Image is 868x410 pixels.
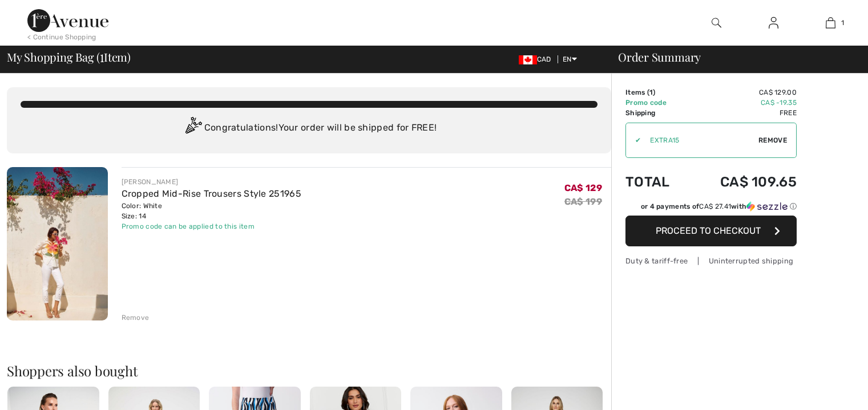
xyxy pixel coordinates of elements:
[656,225,761,236] span: Proceed to Checkout
[826,16,835,30] img: My Bag
[122,201,301,221] div: Color: White Size: 14
[626,135,641,145] div: ✔
[758,135,787,145] span: Remove
[699,202,731,210] span: CA$ 27.41
[563,55,577,63] span: EN
[802,16,858,30] a: 1
[122,188,301,199] a: Cropped Mid-Rise Trousers Style 251965
[769,16,778,30] img: My Info
[625,87,688,98] td: Items ( )
[688,98,797,108] td: CA$ -19.35
[21,117,597,140] div: Congratulations! Your order will be shipped for FREE!
[625,255,797,266] div: Duty & tariff-free | Uninterrupted shipping
[625,98,688,108] td: Promo code
[649,88,653,96] span: 1
[181,117,204,140] img: Congratulation2.svg
[7,167,108,320] img: Cropped Mid-Rise Trousers Style 251965
[564,182,602,193] span: CA$ 129
[122,177,301,187] div: [PERSON_NAME]
[625,163,688,201] td: Total
[760,16,788,30] a: Sign In
[7,364,611,377] h2: Shoppers also bought
[122,312,150,323] div: Remove
[27,32,96,42] div: < Continue Shopping
[625,216,797,246] button: Proceed to Checkout
[688,87,797,98] td: CA$ 129.00
[564,196,602,207] s: CA$ 199
[122,221,301,232] div: Promo code can be applied to this item
[100,48,104,63] span: 1
[688,108,797,118] td: Free
[712,16,721,30] img: search the website
[27,9,108,32] img: 1ère Avenue
[841,18,844,28] span: 1
[625,108,688,118] td: Shipping
[688,163,797,201] td: CA$ 109.65
[604,51,861,63] div: Order Summary
[641,201,797,212] div: or 4 payments of with
[519,55,556,63] span: CAD
[519,55,537,64] img: Canadian Dollar
[7,51,131,63] span: My Shopping Bag ( Item)
[746,201,788,212] img: Sezzle
[641,123,758,157] input: Promo code
[625,201,797,216] div: or 4 payments ofCA$ 27.41withSezzle Click to learn more about Sezzle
